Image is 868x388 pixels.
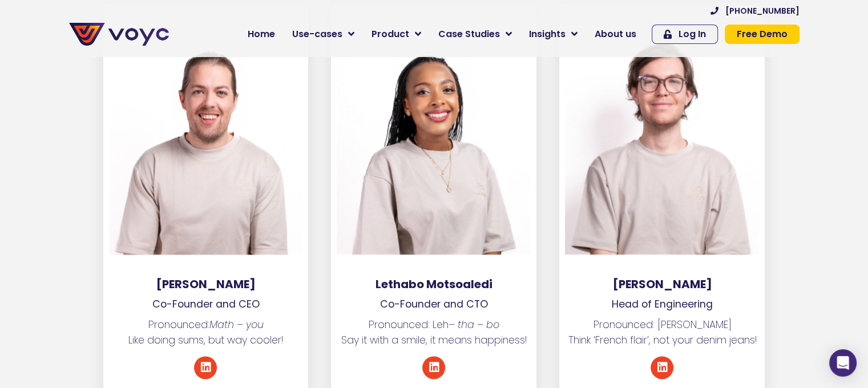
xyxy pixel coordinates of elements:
p: Co-Founder and CEO [103,297,309,312]
span: Product [372,27,409,41]
a: Case Studies [430,23,520,46]
div: Open Intercom Messenger [829,349,857,377]
p: Co-Founder and CTO [331,297,536,312]
p: Pronounced: Leh Say it with a smile, it means happiness! [331,317,536,347]
a: Free Demo [725,25,800,44]
span: Home [248,27,275,41]
p: Pronounced: Like doing sums, but way cooler! [103,317,309,347]
em: – tha – bo [449,318,499,332]
img: voyc-full-logo [69,23,169,46]
a: Insights [520,23,586,46]
p: Head of Engineering [559,297,765,312]
a: About us [586,23,645,46]
span: Use-cases [292,27,342,41]
span: Free Demo [737,30,788,39]
span: [PHONE_NUMBER] [725,7,800,15]
span: Log In [679,30,706,39]
a: Use-cases [284,23,363,46]
h3: Lethabo Motsoaledi [331,277,536,291]
em: Math – you [209,318,263,332]
h3: [PERSON_NAME] [103,277,309,291]
a: [PHONE_NUMBER] [710,7,800,15]
span: Insights [529,27,566,41]
a: Log In [652,25,718,44]
span: Case Studies [438,27,500,41]
h3: [PERSON_NAME] [559,277,765,291]
a: Home [239,23,284,46]
span: About us [595,27,636,41]
p: Pronounced: [PERSON_NAME] Think ‘French flair’, not your denim jeans! [559,317,765,347]
a: Product [363,23,430,46]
